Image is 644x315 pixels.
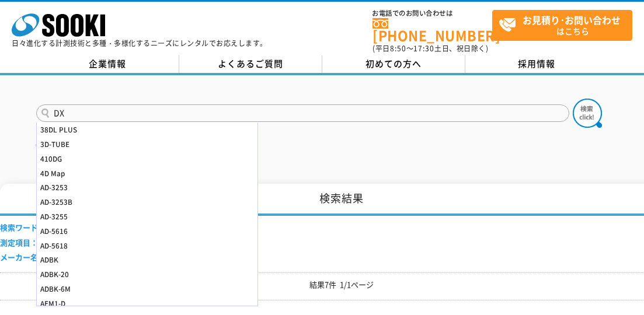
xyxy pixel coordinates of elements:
div: AD-5616 [37,224,257,239]
a: [PHONE_NUMBER] [373,18,492,42]
input: 商品名、型式、NETIS番号を入力してください [36,104,569,122]
span: 初めての方へ [365,57,422,70]
a: お見積り･お問い合わせはこちら [492,10,632,41]
p: 日々進化する計測技術と多種・多様化するニーズにレンタルでお応えします。 [12,40,267,47]
div: AD-3253 [37,180,257,195]
span: (平日 ～ 土日、祝日除く) [373,43,488,54]
div: ADBK-20 [37,267,257,282]
div: AEM1-D [37,296,257,311]
strong: お見積り･お問い合わせ [523,13,621,27]
span: 8:50 [390,43,406,54]
div: AD-3253B [37,195,257,209]
a: 初めての方へ [322,55,465,73]
img: btn_search.png [573,99,602,128]
span: はこちら [499,10,632,40]
div: AD-3255 [37,209,257,224]
span: 17:30 [413,43,434,54]
a: よくあるご質問 [179,55,322,73]
div: ADBK [37,253,257,267]
div: AD-5618 [37,239,257,253]
a: 採用情報 [465,55,608,73]
div: 410DG [37,152,257,166]
div: 4D Map [37,166,257,181]
div: 38DL PLUS [37,123,257,137]
span: お電話でのお問い合わせは [373,10,492,17]
div: 3D-TUBE [37,137,257,152]
a: 企業情報 [36,55,179,73]
div: ADBK-6M [37,282,257,296]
